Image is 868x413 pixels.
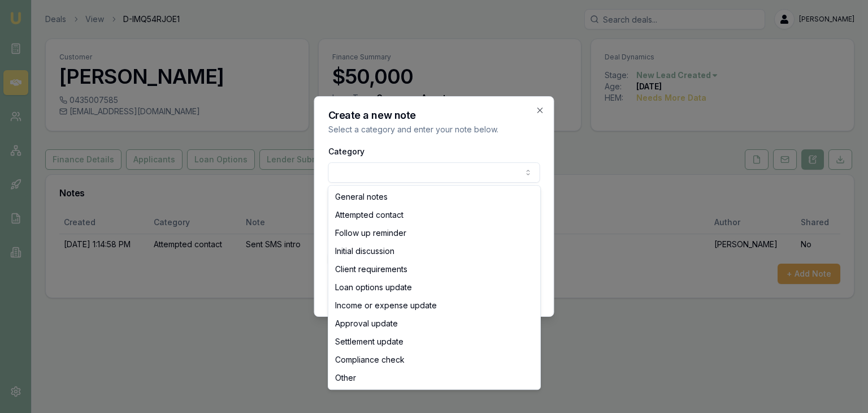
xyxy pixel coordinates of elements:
[335,372,356,384] span: Other
[335,264,407,275] span: Client requirements
[335,300,437,311] span: Income or expense update
[335,282,412,293] span: Loan options update
[335,318,398,329] span: Approval update
[335,209,403,221] span: Attempted contact
[335,227,406,239] span: Follow up reminder
[335,336,403,347] span: Settlement update
[335,191,388,203] span: General notes
[335,354,405,365] span: Compliance check
[335,246,394,257] span: Initial discussion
